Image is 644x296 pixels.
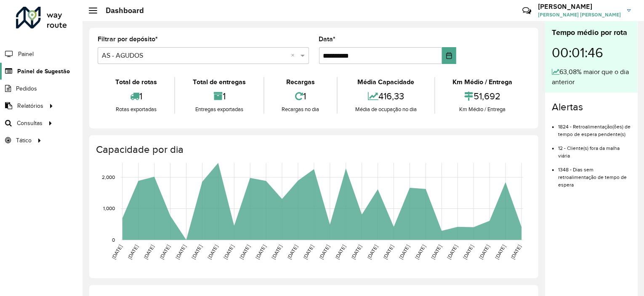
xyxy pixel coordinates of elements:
text: [DATE] [271,244,283,260]
h4: Capacidade por dia [96,144,530,156]
div: 1 [100,87,172,105]
text: [DATE] [366,244,378,260]
text: [DATE] [446,244,458,260]
text: [DATE] [334,244,346,260]
li: 1824 - Retroalimentação(ões) de tempo de espera pendente(s) [558,117,631,138]
div: Média Capacidade [340,77,432,87]
div: Recargas [266,77,335,87]
div: Km Médio / Entrega [437,77,528,87]
div: 1 [266,87,335,105]
span: Clear all [291,51,298,61]
text: [DATE] [494,244,506,260]
span: Pedidos [16,84,37,93]
text: [DATE] [414,244,426,260]
text: [DATE] [303,244,315,260]
text: [DATE] [207,244,219,260]
text: [DATE] [223,244,235,260]
div: 00:01:46 [552,38,631,67]
text: [DATE] [239,244,251,260]
label: Data [319,34,336,44]
h3: [PERSON_NAME] [538,3,621,11]
label: Filtrar por depósito [98,34,158,44]
text: [DATE] [350,244,362,260]
div: 1 [177,87,261,105]
text: 0 [112,237,115,243]
text: [DATE] [159,244,171,260]
text: [DATE] [191,244,203,260]
div: 63,08% maior que o dia anterior [552,67,631,87]
span: Tático [16,136,32,145]
text: [DATE] [287,244,299,260]
span: [PERSON_NAME] [PERSON_NAME] [538,11,621,19]
text: [DATE] [175,244,187,260]
text: [DATE] [382,244,394,260]
div: Rotas exportadas [100,105,172,114]
a: Contato Rápido [518,2,536,20]
button: Choose Date [442,47,456,64]
text: [DATE] [127,244,139,260]
span: Painel [18,50,34,59]
div: Total de rotas [100,77,172,87]
text: [DATE] [143,244,155,260]
li: 12 - Cliente(s) fora da malha viária [558,138,631,160]
span: Painel de Sugestão [17,67,70,76]
text: [DATE] [510,244,522,260]
div: Km Médio / Entrega [437,105,528,114]
div: Recargas no dia [266,105,335,114]
text: [DATE] [111,244,123,260]
div: Média de ocupação no dia [340,105,432,114]
div: Tempo médio por rota [552,27,631,38]
div: 416,33 [340,87,432,105]
div: Entregas exportadas [177,105,261,114]
span: Consultas [17,119,43,128]
li: 1348 - Dias sem retroalimentação de tempo de espera [558,160,631,189]
text: [DATE] [255,244,267,260]
text: [DATE] [478,244,490,260]
text: [DATE] [430,244,442,260]
text: 1,000 [103,206,115,211]
h2: Dashboard [97,6,144,15]
text: [DATE] [462,244,474,260]
div: Total de entregas [177,77,261,87]
div: 51,692 [437,87,528,105]
text: 2,000 [102,174,115,180]
text: [DATE] [398,244,410,260]
text: [DATE] [318,244,330,260]
span: Relatórios [17,101,43,110]
h4: Alertas [552,101,631,113]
